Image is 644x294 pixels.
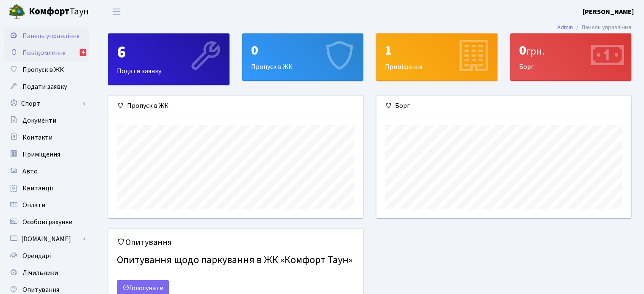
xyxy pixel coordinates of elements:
span: Авто [22,167,38,176]
nav: breadcrumb [544,19,644,36]
a: Пропуск в ЖК [4,61,89,78]
a: Повідомлення4 [4,44,89,61]
a: 6Подати заявку [108,33,229,85]
a: Admin [557,23,573,32]
span: Таун [29,5,89,19]
span: Панель управління [22,31,80,41]
a: 1Приміщення [376,33,498,81]
div: 0 [519,42,623,58]
span: Оплати [22,201,45,210]
div: 6 [117,42,221,63]
span: Особові рахунки [22,217,72,227]
span: Лічильники [22,268,58,278]
div: 4 [80,49,86,56]
a: Контакти [4,129,89,146]
span: Приміщення [22,150,60,159]
a: Подати заявку [4,78,89,95]
div: 1 [385,42,489,58]
h4: Опитування щодо паркування в ЖК «Комфорт Таун» [117,251,354,270]
b: Комфорт [29,5,69,18]
a: Лічильники [4,264,89,281]
h5: Опитування [117,237,354,247]
div: 0 [251,42,355,58]
a: Авто [4,163,89,180]
div: Пропуск в ЖК [243,34,363,80]
span: Документи [22,116,56,125]
b: [PERSON_NAME] [583,7,634,16]
a: 0Пропуск в ЖК [242,33,364,81]
div: Борг [376,96,631,116]
a: Приміщення [4,146,89,163]
a: Панель управління [4,27,89,44]
div: Борг [511,34,631,80]
span: Пропуск в ЖК [22,65,64,74]
a: Квитанції [4,180,89,197]
a: Орендарі [4,247,89,264]
span: Подати заявку [22,82,67,91]
span: Контакти [22,133,53,142]
div: Подати заявку [108,34,229,85]
a: [DOMAIN_NAME] [4,231,89,247]
div: Пропуск в ЖК [108,96,363,116]
a: [PERSON_NAME] [583,7,634,17]
a: Оплати [4,197,89,214]
img: logo.png [8,3,25,20]
li: Панель управління [573,23,631,32]
div: Приміщення [376,34,497,80]
span: Повідомлення [22,48,66,58]
span: грн. [526,44,544,59]
a: Спорт [4,95,89,112]
span: Орендарі [22,251,51,261]
a: Документи [4,112,89,129]
span: Квитанції [22,184,53,193]
button: Переключити навігацію [106,5,127,19]
a: Особові рахунки [4,214,89,231]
